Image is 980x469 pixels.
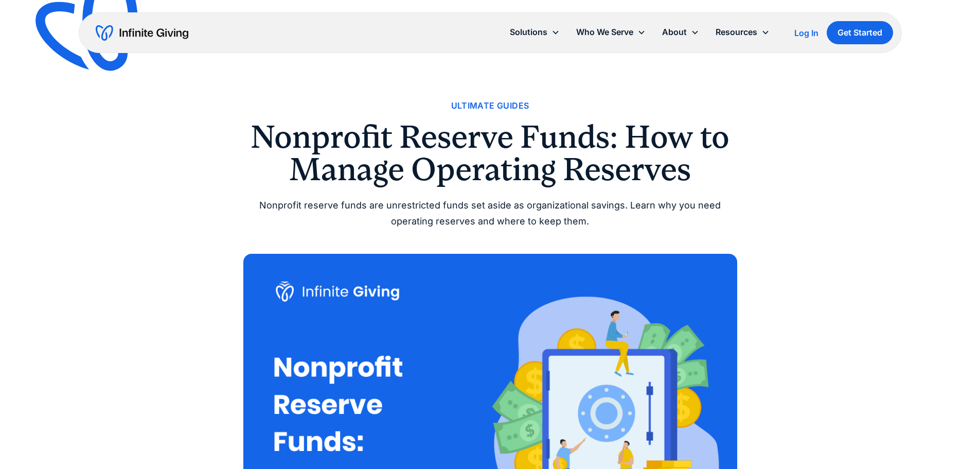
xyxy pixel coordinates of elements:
div: Solutions [502,21,568,43]
a: Ultimate Guides [451,99,529,113]
a: Get Started [827,21,893,44]
div: Who We Serve [568,21,654,43]
h1: Nonprofit Reserve Funds: How to Manage Operating Reserves [243,121,737,185]
div: Who We Serve [576,25,633,39]
div: Nonprofit reserve funds are unrestricted funds set aside as organizational savings. Learn why you... [243,198,737,229]
div: Log In [794,29,818,37]
div: Resources [707,21,778,43]
div: Resources [716,25,757,39]
a: Log In [794,27,818,39]
div: Solutions [510,25,547,39]
div: About [654,21,707,43]
div: About [662,25,687,39]
a: home [96,25,188,41]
